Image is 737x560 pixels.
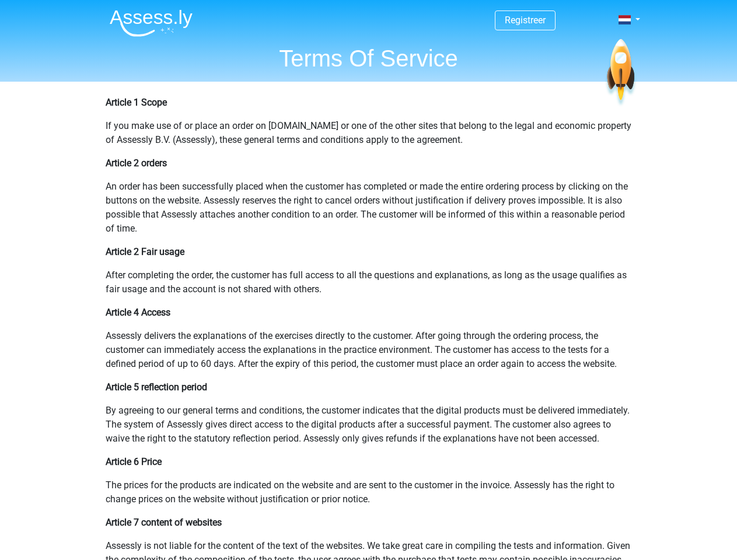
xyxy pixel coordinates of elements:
p: By agreeing to our general terms and conditions, the customer indicates that the digital products... [106,404,632,446]
b: Article 7 content of websites [106,517,222,528]
b: Article 2 Fair usage [106,246,184,257]
p: The prices for the products are indicated on the website and are sent to the customer in the invo... [106,478,632,506]
b: Article 2 orders [106,157,167,169]
b: Article 1 Scope [106,97,167,108]
b: Article 6 Price [106,456,162,467]
b: Article 4 Access [106,307,170,318]
p: An order has been successfully placed when the customer has completed or made the entire ordering... [106,180,632,236]
h1: Terms Of Service [100,44,637,72]
p: After completing the order, the customer has full access to all the questions and explanations, a... [106,268,632,296]
img: Assessly [110,9,193,37]
p: If you make use of or place an order on [DOMAIN_NAME] or one of the other sites that belong to th... [106,119,632,147]
b: Article 5 reflection period [106,381,207,393]
img: spaceship.7d73109d6933.svg [605,39,637,107]
a: Registreer [505,15,546,26]
p: Assessly delivers the explanations of the exercises directly to the customer. After going through... [106,329,632,371]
